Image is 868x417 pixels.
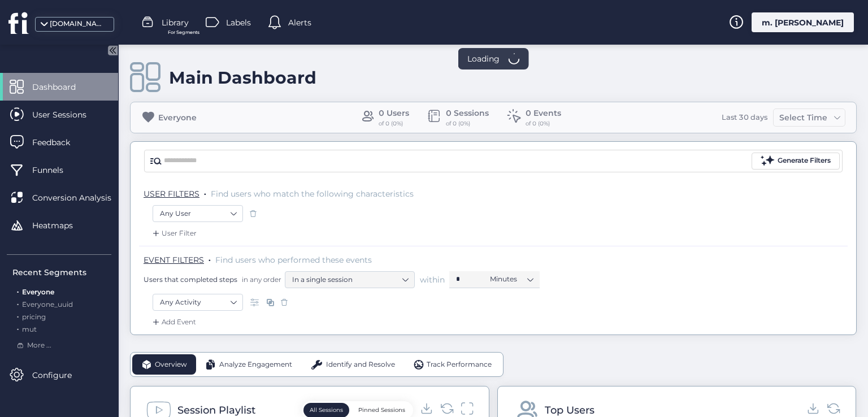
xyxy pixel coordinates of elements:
[752,12,854,32] div: m. [PERSON_NAME]
[32,164,80,176] span: Funnels
[144,275,237,284] span: Users that completed steps
[209,253,211,264] span: .
[211,189,414,199] span: Find users who match the following characteristics
[219,359,292,370] span: Analyze Engagement
[420,274,445,285] span: within
[467,53,500,65] span: Loading
[427,359,492,370] span: Track Performance
[292,271,407,288] nz-select-item: In a single session
[778,155,831,166] div: Generate Filters
[326,359,395,370] span: Identify and Resolve
[226,16,251,29] span: Labels
[240,275,281,284] span: in any order
[752,153,840,170] button: Generate Filters
[32,219,90,232] span: Heatmaps
[17,310,19,321] span: .
[168,29,199,36] span: For Segments
[215,255,372,265] span: Find users who performed these events
[32,108,103,121] span: User Sessions
[490,271,533,288] nz-select-item: Minutes
[12,266,111,279] div: Recent Segments
[22,312,46,321] span: pricing
[288,16,311,29] span: Alerts
[22,300,73,309] span: Everyone_uuid
[32,192,128,204] span: Conversion Analysis
[169,67,316,88] div: Main Dashboard
[150,228,197,239] div: User Filter
[17,285,19,296] span: .
[160,294,236,311] nz-select-item: Any Activity
[32,369,89,381] span: Configure
[160,205,236,222] nz-select-item: Any User
[144,189,199,199] span: USER FILTERS
[150,316,196,328] div: Add Event
[17,323,19,333] span: .
[32,81,93,93] span: Dashboard
[162,16,189,29] span: Library
[144,255,204,265] span: EVENT FILTERS
[155,359,187,370] span: Overview
[32,136,87,149] span: Feedback
[27,340,51,351] span: More ...
[17,298,19,309] span: .
[50,19,106,29] div: [DOMAIN_NAME]
[22,288,54,296] span: Everyone
[22,325,37,333] span: mut
[204,186,206,198] span: .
